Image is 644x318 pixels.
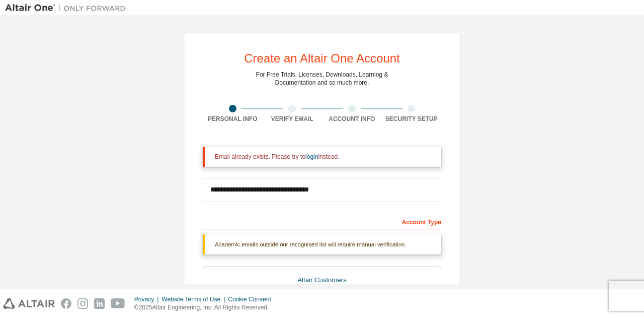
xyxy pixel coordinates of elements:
[203,234,441,255] div: Academic emails outside our recognised list will require manual verification.
[228,295,277,303] div: Cookie Consent
[77,298,88,309] img: instagram.svg
[3,298,55,309] img: altair_logo.svg
[203,213,441,229] div: Account Type
[263,115,323,123] div: Verify Email
[305,153,318,160] a: login
[382,115,442,123] div: Security Setup
[94,298,105,309] img: linkedin.svg
[111,298,125,309] img: youtube.svg
[134,295,162,303] div: Privacy
[244,52,400,65] div: Create an Altair One Account
[61,298,71,309] img: facebook.svg
[322,115,382,123] div: Account Info
[203,115,263,123] div: Personal Info
[209,273,435,287] div: Altair Customers
[215,153,433,161] div: Email already exists. Please try to instead.
[256,71,388,87] div: For Free Trials, Licenses, Downloads, Learning & Documentation and so much more.
[5,3,131,13] img: Altair One
[134,303,277,312] p: © 2025 Altair Engineering, Inc. All Rights Reserved.
[162,295,228,303] div: Website Terms of Use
